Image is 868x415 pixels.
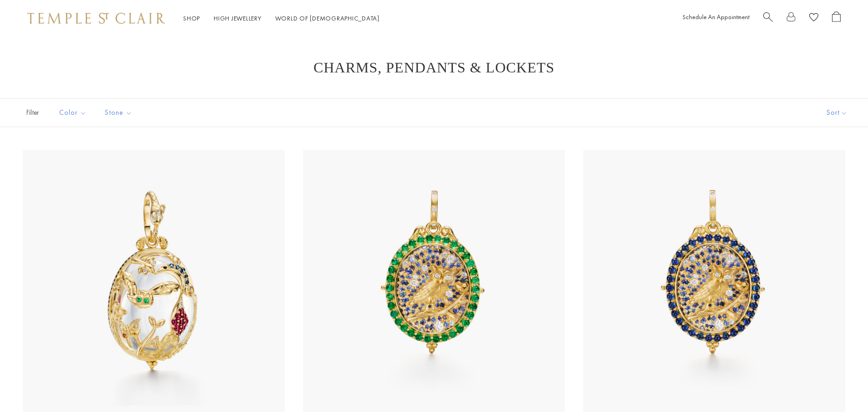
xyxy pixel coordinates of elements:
[23,150,285,412] img: 18K Twilight Pendant
[832,11,841,26] a: Open Shopping Bag
[214,14,262,22] a: High JewelleryHigh Jewellery
[763,11,773,26] a: Search
[36,59,832,76] h1: Charms, Pendants & Lockets
[583,150,845,412] img: 18K Blue Sapphire Nocturne Owl Locket
[98,102,139,123] button: Stone
[52,102,93,123] button: Color
[809,11,818,26] a: View Wishlist
[806,99,868,127] button: Show sort by
[27,13,165,24] img: Temple St. Clair
[100,107,139,118] span: Stone
[183,14,200,22] a: ShopShop
[183,13,380,24] nav: Main navigation
[275,14,380,22] a: World of [DEMOGRAPHIC_DATA]World of [DEMOGRAPHIC_DATA]
[55,107,93,118] span: Color
[303,150,565,412] img: 18K Emerald Nocturne Owl Locket
[683,13,750,21] a: Schedule An Appointment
